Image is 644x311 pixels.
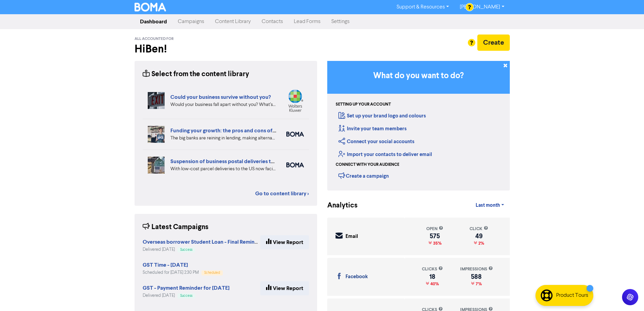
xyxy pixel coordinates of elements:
[143,292,230,299] div: Delivered [DATE]
[135,15,172,28] a: Dashboard
[422,274,443,280] div: 18
[426,226,443,232] div: open
[143,263,188,268] a: GST Time - [DATE]
[477,35,510,51] button: Create
[260,235,309,249] a: View Report
[204,271,220,274] span: Scheduled
[170,135,276,142] div: The big banks are reining in lending, making alternative, non-bank lenders an attractive proposit...
[143,262,188,268] strong: GST Time - [DATE]
[255,190,309,198] a: Go to content library >
[338,171,389,181] div: Create a campaign
[470,234,488,239] div: 49
[327,200,349,211] div: Analytics
[338,138,414,145] a: Connect your social accounts
[135,43,317,55] h2: Hi Ben !
[336,102,391,108] div: Setting up your account
[170,165,276,173] div: With low-cost parcel deliveries to the US now facing tariffs, many international postal services ...
[610,279,644,311] iframe: Chat Widget
[180,248,192,251] span: Success
[345,233,358,241] div: Email
[470,226,488,232] div: click
[256,15,288,28] a: Contacts
[476,202,500,208] span: Last month
[143,246,260,253] div: Delivered [DATE]
[426,234,443,239] div: 575
[143,69,249,80] div: Select from the content library
[338,126,407,132] a: Invite your team members
[345,273,368,281] div: Facebook
[143,239,293,245] strong: Overseas borrower Student Loan - Final Reminder for Payment
[338,113,426,119] a: Set up your brand logo and colours
[288,15,326,28] a: Lead Forms
[327,61,510,191] div: Getting Started in BOMA
[338,151,432,158] a: Import your contacts to deliver email
[326,15,355,28] a: Settings
[286,89,304,112] img: wolterskluwer
[135,37,173,41] span: All Accounted For
[170,127,319,134] a: Funding your growth: the pros and cons of alternative lenders
[143,240,293,245] a: Overseas borrower Student Loan - Final Reminder for Payment
[477,241,484,246] span: 2%
[337,71,500,81] h3: What do you want to do?
[210,15,256,28] a: Content Library
[422,266,443,272] div: clicks
[170,158,408,165] a: Suspension of business postal deliveries to the [GEOGRAPHIC_DATA]: what options do you have?
[143,222,209,232] div: Latest Campaigns
[470,199,509,212] a: Last month
[143,269,223,276] div: Scheduled for [DATE] 2:30 PM
[336,162,399,168] div: Connect with your audience
[135,3,166,12] img: BOMA Logo
[180,294,192,297] span: Success
[286,132,304,137] img: boma
[172,15,210,28] a: Campaigns
[432,241,442,246] span: 35%
[454,2,509,13] a: [PERSON_NAME]
[474,281,482,287] span: 7%
[391,2,454,13] a: Support & Resources
[143,285,230,291] strong: GST - Payment Reminder for [DATE]
[170,94,271,101] a: Could your business survive without you?
[429,281,439,287] span: 40%
[460,274,493,280] div: 588
[143,286,230,291] a: GST - Payment Reminder for [DATE]
[286,162,304,168] img: boma
[170,101,276,108] div: Would your business fall apart without you? What’s your Plan B in case of accident, illness, or j...
[260,281,309,295] a: View Report
[460,266,493,272] div: impressions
